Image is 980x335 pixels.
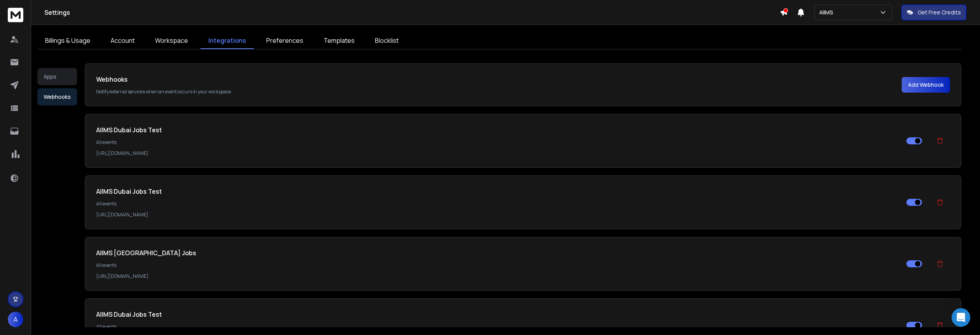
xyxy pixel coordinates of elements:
[201,33,254,49] a: Integrations
[96,150,900,156] p: [URL][DOMAIN_NAME]
[96,187,900,196] h1: AIIMS Dubai Jobs Test
[96,139,900,146] p: All events
[147,33,196,49] a: Workspace
[8,312,23,327] button: A
[37,33,98,49] a: Billings & Usage
[952,308,970,327] div: Open Intercom Messenger
[96,262,900,268] p: All events
[44,8,780,17] h1: Settings
[96,273,900,279] p: [URL][DOMAIN_NAME]
[918,9,961,16] p: Get Free Credits
[901,5,966,20] button: Get Free Credits
[316,33,362,49] a: Templates
[96,324,900,330] p: All events
[96,89,902,95] p: Notify external services when an event occurs in your workspace
[819,9,836,16] p: AIIMS
[103,33,143,49] a: Account
[96,75,902,84] h1: Webhooks
[96,201,900,207] p: All events
[367,33,406,49] a: Blocklist
[96,310,900,319] h1: AIIMS Dubai Jobs Test
[37,68,77,85] button: Apps
[96,212,900,218] p: [URL][DOMAIN_NAME]
[259,33,311,49] a: Preferences
[96,248,900,258] h1: AIIMS [GEOGRAPHIC_DATA] Jobs
[96,125,900,135] h1: AIIMS Dubai Jobs Test
[37,88,77,105] button: Webhooks
[902,77,950,93] button: Add Webhook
